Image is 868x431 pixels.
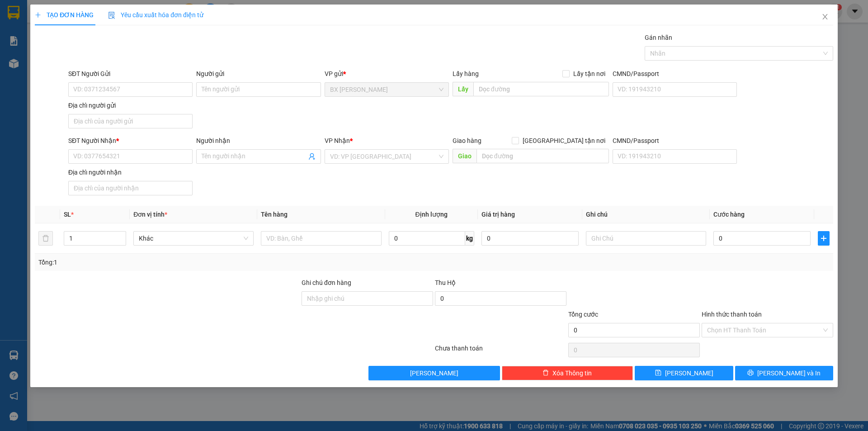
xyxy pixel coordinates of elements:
[645,34,672,41] label: Gán nhãn
[133,211,167,218] span: Đơn vị tính
[35,12,41,18] span: plus
[453,137,481,144] span: Giao hàng
[139,232,248,245] span: Khác
[613,69,737,79] div: CMND/Passport
[655,369,661,377] span: save
[410,368,458,378] span: [PERSON_NAME]
[35,11,94,19] span: TẠO ĐƠN HÀNG
[261,211,288,218] span: Tên hàng
[568,311,598,318] span: Tổng cước
[68,114,193,128] input: Địa chỉ của người gửi
[818,235,829,242] span: plus
[453,70,479,77] span: Lấy hàng
[713,211,745,218] span: Cước hàng
[702,311,762,318] label: Hình thức thanh toán
[435,279,456,286] span: Thu Hộ
[330,83,443,96] span: BX Cao Lãnh
[68,69,193,79] div: SĐT Người Gửi
[453,149,476,163] span: Giao
[473,82,609,96] input: Dọc đường
[196,69,321,79] div: Người gửi
[502,366,633,380] button: deleteXóa Thông tin
[453,82,473,96] span: Lấy
[38,231,53,246] button: delete
[586,231,706,246] input: Ghi Chú
[519,136,609,146] span: [GEOGRAPHIC_DATA] tận nơi
[64,211,71,218] span: SL
[465,231,474,246] span: kg
[812,5,838,30] button: Close
[665,368,713,378] span: [PERSON_NAME]
[552,368,592,378] span: Xóa Thông tin
[735,366,833,380] button: printer[PERSON_NAME] và In
[261,231,381,246] input: VD: Bàn, Ghế
[613,136,737,146] div: CMND/Passport
[368,366,500,380] button: [PERSON_NAME]
[570,69,609,79] span: Lấy tận nơi
[757,368,821,378] span: [PERSON_NAME] và In
[68,100,193,110] div: Địa chỉ người gửi
[635,366,733,380] button: save[PERSON_NAME]
[818,231,830,246] button: plus
[325,137,350,144] span: VP Nhận
[434,343,567,359] div: Chưa thanh toán
[481,231,579,246] input: 0
[821,13,829,20] span: close
[481,211,515,218] span: Giá trị hàng
[582,206,710,223] th: Ghi chú
[542,369,549,377] span: delete
[476,149,609,163] input: Dọc đường
[108,12,115,19] img: icon
[108,11,203,19] span: Yêu cầu xuất hóa đơn điện tử
[68,167,193,177] div: Địa chỉ người nhận
[196,136,321,146] div: Người nhận
[68,181,193,195] input: Địa chỉ của người nhận
[302,279,351,286] label: Ghi chú đơn hàng
[747,369,754,377] span: printer
[68,136,193,146] div: SĐT Người Nhận
[325,69,449,79] div: VP gửi
[38,257,335,267] div: Tổng: 1
[302,291,433,306] input: Ghi chú đơn hàng
[308,153,316,160] span: user-add
[415,211,448,218] span: Định lượng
